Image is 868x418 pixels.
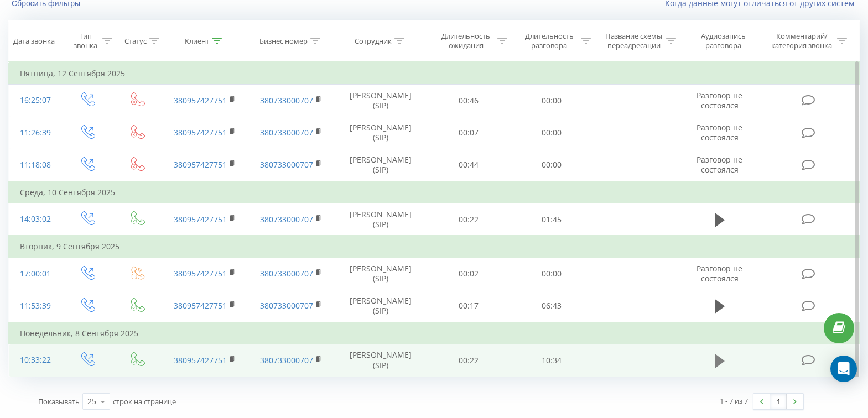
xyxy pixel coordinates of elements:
[174,95,227,106] a: 380957427751
[20,263,51,285] div: 17:00:01
[20,90,51,111] div: 16:25:07
[260,159,313,170] a: 380733000707
[830,356,857,382] div: Open Intercom Messenger
[9,181,860,203] td: Среда, 10 Сентября 2025
[770,394,787,409] a: 1
[697,90,742,111] span: Разговор не состоялся
[720,395,748,406] div: 1 - 7 из 7
[71,32,99,50] div: Тип звонка
[690,32,757,50] div: Аудиозапись разговора
[427,149,510,181] td: 00:44
[510,117,593,149] td: 00:00
[427,117,510,149] td: 00:07
[520,32,578,50] div: Длительность разговора
[13,36,55,46] div: Дата звонка
[697,154,742,175] span: Разговор не состоялся
[174,355,227,365] a: 380957427751
[260,95,313,106] a: 380733000707
[510,85,593,117] td: 00:00
[355,36,392,46] div: Сотрудник
[427,258,510,290] td: 00:02
[334,149,427,181] td: [PERSON_NAME] (SIP)
[9,236,860,258] td: Вторник, 9 Сентября 2025
[174,127,227,138] a: 380957427751
[427,290,510,322] td: 00:17
[427,344,510,377] td: 00:22
[9,322,860,344] td: Понедельник, 8 Сентября 2025
[697,263,742,284] span: Разговор не состоялся
[87,396,96,407] div: 25
[174,268,227,279] a: 380957427751
[20,154,51,176] div: 11:18:08
[174,214,227,224] a: 380957427751
[334,203,427,236] td: [PERSON_NAME] (SIP)
[334,85,427,117] td: [PERSON_NAME] (SIP)
[770,32,834,50] div: Комментарий/категория звонка
[20,122,51,144] div: 11:26:39
[124,36,147,46] div: Статус
[260,127,313,138] a: 380733000707
[334,117,427,149] td: [PERSON_NAME] (SIP)
[334,258,427,290] td: [PERSON_NAME] (SIP)
[38,396,80,406] span: Показывать
[260,268,313,279] a: 380733000707
[113,396,176,406] span: строк на странице
[697,122,742,143] span: Разговор не состоялся
[510,290,593,322] td: 06:43
[604,32,663,50] div: Название схемы переадресации
[260,355,313,365] a: 380733000707
[437,32,495,50] div: Длительность ожидания
[334,290,427,322] td: [PERSON_NAME] (SIP)
[510,258,593,290] td: 00:00
[260,214,313,224] a: 380733000707
[20,349,51,371] div: 10:33:22
[20,295,51,317] div: 11:53:39
[174,300,227,311] a: 380957427751
[510,203,593,236] td: 01:45
[174,159,227,170] a: 380957427751
[9,62,860,85] td: Пятница, 12 Сентября 2025
[427,85,510,117] td: 00:46
[259,36,308,46] div: Бизнес номер
[427,203,510,236] td: 00:22
[20,208,51,230] div: 14:03:02
[334,344,427,377] td: [PERSON_NAME] (SIP)
[510,149,593,181] td: 00:00
[260,300,313,311] a: 380733000707
[185,36,209,46] div: Клиент
[510,344,593,377] td: 10:34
